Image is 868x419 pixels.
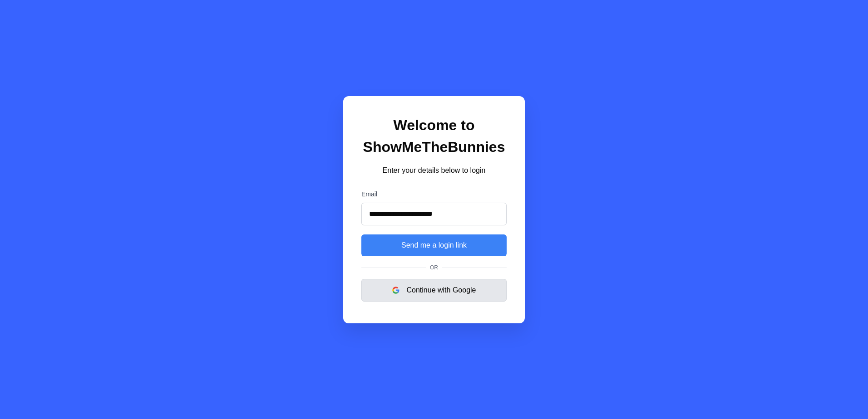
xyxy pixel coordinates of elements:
[392,287,399,294] img: google logo
[361,190,507,199] label: Email
[361,165,507,176] p: Enter your details below to login
[426,263,442,272] span: Or
[361,279,507,302] button: Continue with Google
[361,114,507,158] h1: Welcome to ShowMeTheBunnies
[361,234,507,256] button: Send me a login link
